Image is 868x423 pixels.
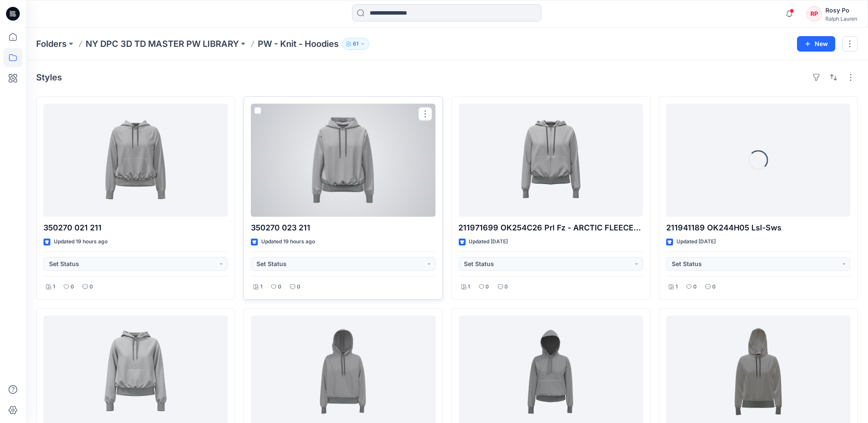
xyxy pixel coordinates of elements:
[297,282,300,291] p: 0
[43,222,228,234] p: 350270 021 211
[825,15,857,22] div: Ralph Lauren
[36,38,67,50] a: Folders
[712,282,716,291] p: 0
[261,237,315,246] p: Updated 19 hours ago
[260,282,263,291] p: 1
[666,222,850,234] p: 211941189 OK244H05 Lsl-Sws
[676,237,716,246] p: Updated [DATE]
[353,39,358,49] p: 61
[825,5,857,15] div: Rosy Po
[468,282,470,291] p: 1
[342,38,369,50] button: 61
[505,282,508,291] p: 0
[71,282,74,291] p: 0
[258,38,339,50] p: PW - Knit - Hoodies
[36,72,62,83] h4: Styles
[486,282,489,291] p: 0
[459,104,643,217] a: 211971699 OK254C26 Prl Fz - ARCTIC FLEECE-PRL FZ-LONG SLEEVE-SWEATSHIRT
[676,282,678,291] p: 1
[251,222,435,234] p: 350270 023 211
[278,282,281,291] p: 0
[693,282,697,291] p: 0
[43,104,228,217] a: 350270 021 211
[86,38,239,50] a: NY DPC 3D TD MASTER PW LIBRARY
[54,237,108,246] p: Updated 19 hours ago
[459,222,643,234] p: 211971699 OK254C26 Prl Fz - ARCTIC FLEECE-PRL FZ-LONG SLEEVE-SWEATSHIRT
[469,237,508,246] p: Updated [DATE]
[806,6,822,21] div: RP
[797,36,835,52] button: New
[90,282,93,291] p: 0
[251,104,435,217] a: 350270 023 211
[53,282,55,291] p: 1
